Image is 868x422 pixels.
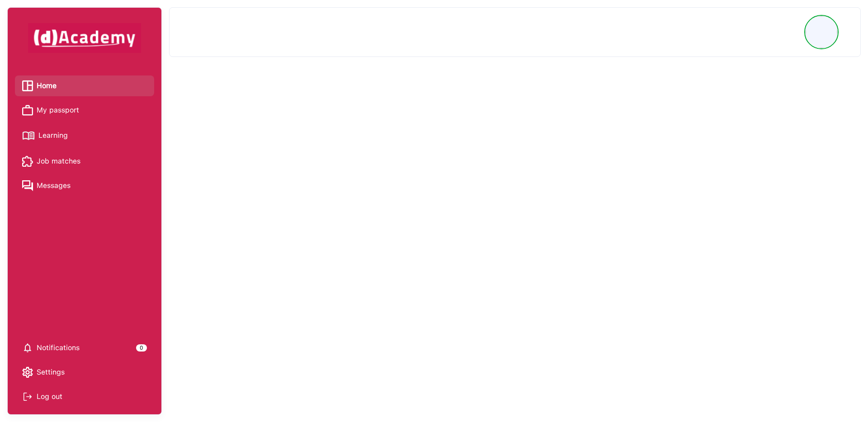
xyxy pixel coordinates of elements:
a: Messages iconMessages [22,179,147,192]
span: Messages [37,179,71,192]
a: Job matches iconJob matches [22,155,147,168]
img: Log out [22,391,33,402]
img: Messages icon [22,180,33,191]
div: Log out [22,390,147,403]
img: Profile [806,16,837,48]
img: Job matches icon [22,156,33,167]
a: Home iconHome [22,79,147,93]
span: My passport [37,103,79,117]
img: setting [22,342,33,353]
img: dAcademy [28,23,141,53]
a: Learning iconLearning [22,128,147,144]
img: My passport icon [22,105,33,116]
span: Notifications [37,341,80,355]
span: Settings [37,366,65,379]
span: Home [37,79,57,93]
a: My passport iconMy passport [22,103,147,117]
img: Learning icon [22,128,35,144]
span: Learning [38,129,68,142]
div: 0 [136,344,147,352]
span: Job matches [37,155,80,168]
img: setting [22,367,33,378]
img: Home icon [22,80,33,91]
